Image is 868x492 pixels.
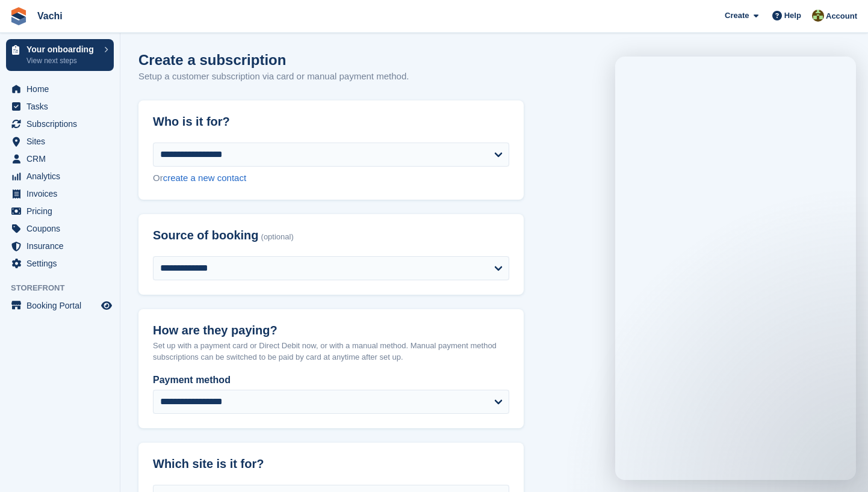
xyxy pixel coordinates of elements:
span: Account [826,10,857,22]
img: Anete Gre [812,10,824,22]
a: menu [6,203,114,220]
a: menu [6,133,114,150]
p: Your onboarding [26,45,98,54]
h1: Create a subscription [138,52,286,68]
span: Tasks [26,98,99,115]
span: Coupons [26,220,99,237]
a: menu [6,150,114,167]
a: menu [6,98,114,115]
h2: Who is it for? [153,115,509,129]
a: menu [6,168,114,185]
a: create a new contact [163,173,246,183]
a: Your onboarding View next steps [6,39,114,71]
a: menu [6,81,114,97]
span: Analytics [26,168,99,185]
a: menu [6,220,114,237]
span: Home [26,81,99,97]
a: menu [6,255,114,272]
span: Help [784,10,801,22]
a: menu [6,297,114,314]
span: Insurance [26,238,99,254]
h2: Which site is it for? [153,457,509,471]
a: menu [6,185,114,202]
img: stora-icon-8386f47178a22dfd0bd8f6a31ec36ba5ce8667c1dd55bd0f319d3a0aa187defe.svg [10,7,28,25]
a: menu [6,115,114,132]
span: Create [725,10,749,22]
a: Vachi [33,6,67,26]
a: menu [6,238,114,254]
span: Source of booking [153,229,259,242]
span: CRM [26,150,99,167]
span: Subscriptions [26,115,99,132]
span: Pricing [26,203,99,220]
p: View next steps [26,55,98,66]
span: Storefront [11,282,120,294]
span: Settings [26,255,99,272]
span: Sites [26,133,99,150]
label: Payment method [153,373,509,387]
div: Or [153,171,509,185]
span: Booking Portal [26,297,99,314]
span: (optional) [261,233,294,242]
h2: How are they paying? [153,324,509,337]
iframe: Intercom live chat [615,57,856,480]
p: Set up with a payment card or Direct Debit now, or with a manual method. Manual payment method su... [153,340,509,363]
span: Invoices [26,185,99,202]
p: Setup a customer subscription via card or manual payment method. [138,70,409,84]
a: Preview store [99,298,114,313]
